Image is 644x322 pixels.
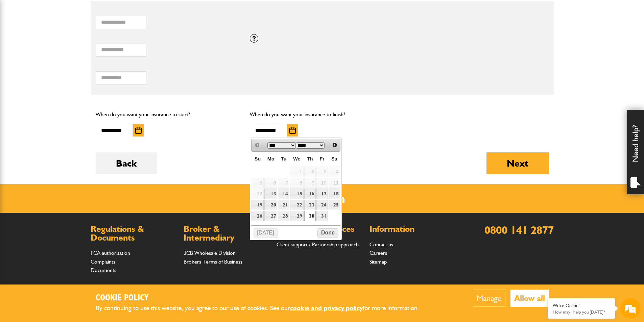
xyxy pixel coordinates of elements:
[252,211,263,221] a: 26
[9,63,123,77] input: Enter your last name
[332,142,337,148] span: Next
[111,3,127,20] div: Minimize live chat window
[369,241,393,248] a: Contact us
[264,200,278,210] a: 20
[184,258,242,265] a: Brokers Terms of Business
[11,38,28,47] img: d_20077148190_company_1631870298795_20077148190
[264,189,278,199] a: 13
[9,122,123,202] textarea: Type your message and hit 'Enter'
[91,225,177,242] h2: Regulations & Documents
[331,156,337,162] span: Saturday
[91,258,115,265] a: Complaints
[278,211,289,221] a: 28
[290,304,363,312] a: cookie and privacy policy
[91,267,116,273] a: Documents
[35,38,114,47] div: Chat with us now
[369,225,456,233] h2: Information
[290,200,303,210] a: 22
[252,200,263,210] a: 19
[316,211,328,221] a: 31
[9,82,123,97] input: Enter your email address
[289,127,296,134] img: Choose date
[278,189,289,199] a: 14
[254,228,278,238] button: [DATE]
[135,127,142,134] img: Choose date
[553,303,610,308] div: We're Online!
[96,110,240,119] p: When do you want your insurance to start?
[329,200,340,210] a: 25
[553,309,610,315] p: How may I help you today?
[486,152,549,174] button: Next
[278,200,289,210] a: 21
[96,152,157,174] button: Back
[92,208,123,217] em: Start Chat
[91,250,130,256] a: FCA authorisation
[329,189,340,199] a: 18
[484,223,554,237] a: 0800 141 2877
[255,156,261,162] span: Sunday
[369,258,387,265] a: Sitemap
[9,102,123,117] input: Enter your phone number
[304,211,316,221] a: 30
[264,211,278,221] a: 27
[293,156,300,162] span: Wednesday
[250,110,394,119] p: When do you want your insurance to finish?
[184,250,236,256] a: JCB Wholesale Division
[627,110,644,194] div: Need help?
[320,156,325,162] span: Friday
[184,225,270,242] h2: Broker & Intermediary
[267,156,275,162] span: Monday
[317,228,338,238] button: Done
[96,303,430,314] p: By continuing to use this website, you agree to our use of cookies. See our for more information.
[369,250,387,256] a: Careers
[316,189,328,199] a: 17
[473,290,505,307] button: Manage
[304,200,316,210] a: 23
[304,189,316,199] a: 16
[330,140,339,150] a: Next
[510,290,549,307] button: Allow all
[281,156,287,162] span: Tuesday
[277,241,359,248] a: Client support / Partnership approach
[316,200,328,210] a: 24
[290,189,303,199] a: 15
[96,293,430,303] h2: Cookie Policy
[290,211,303,221] a: 29
[307,156,313,162] span: Thursday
